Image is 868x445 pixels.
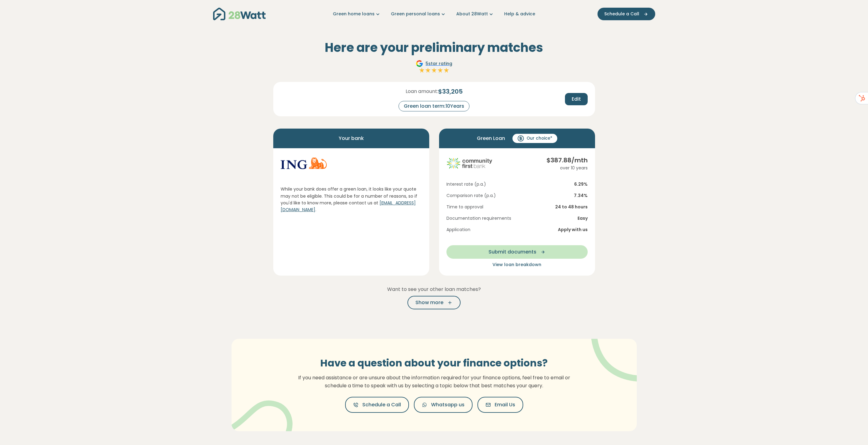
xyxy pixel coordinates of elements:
[414,397,473,413] button: Whatsapp us
[213,8,266,20] img: 28Watt
[431,67,437,73] img: Full star
[492,261,541,268] span: View loan breakdown
[443,67,450,73] img: Full star
[477,397,523,413] button: Email Us
[446,204,483,210] span: Time to approval
[446,181,486,188] span: Interest rate (p.a.)
[273,40,595,55] h2: Here are your preliminary matches
[527,135,552,141] span: Our choice*
[213,6,655,22] nav: Main navigation
[547,156,588,165] div: $ 387.88 /mth
[555,204,588,210] span: 24 to 48 hours
[446,261,588,268] button: View loan breakdown
[565,93,588,105] button: Edit
[558,226,588,233] span: Apply with us
[477,133,505,143] span: Green Loan
[281,200,416,213] a: [EMAIL_ADDRESS][DOMAIN_NAME]
[604,11,639,17] span: Schedule a Call
[504,11,535,17] a: Help & advice
[431,401,465,408] span: Whatsapp us
[574,181,588,188] span: 6.29 %
[294,357,574,369] h3: Have a question about your finance options?
[416,60,423,67] img: Google
[426,60,452,67] span: 5 star rating
[415,60,453,75] a: Google5star ratingFull starFull starFull starFull starFull star
[339,133,364,143] span: Your bank
[575,322,655,382] img: vector
[391,11,446,17] a: Green personal loans
[399,101,469,111] div: Green loan term: 10 Years
[446,156,492,171] img: community-first logo
[419,67,425,73] img: Full star
[345,397,409,413] button: Schedule a Call
[488,248,536,256] span: Submit documents
[597,8,655,20] button: Schedule a Call
[547,165,588,171] div: over 10 years
[446,226,470,233] span: Application
[456,11,494,17] a: About 28Watt
[574,192,588,199] span: 7.34 %
[572,95,581,103] span: Edit
[438,87,463,96] span: $ 33,205
[425,67,431,73] img: Full star
[446,215,511,222] span: Documentation requirements
[362,401,401,408] span: Schedule a Call
[837,416,868,445] iframe: Chat Widget
[333,11,381,17] a: Green home loans
[281,186,422,213] p: While your bank does offer a green loan, it looks like your quote may not be eligible. This could...
[446,192,496,199] span: Comparison rate (p.a.)
[578,215,588,222] span: Easy
[495,401,515,408] span: Email Us
[415,299,443,306] span: Show more
[294,374,574,389] p: If you need assistance or are unsure about the information required for your finance options, fee...
[281,156,327,171] img: ing logo
[406,88,438,95] span: Loan amount:
[273,285,595,293] p: Want to see your other loan matches?
[437,67,443,73] img: Full star
[407,296,461,309] button: Show more
[446,245,588,259] button: Submit documents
